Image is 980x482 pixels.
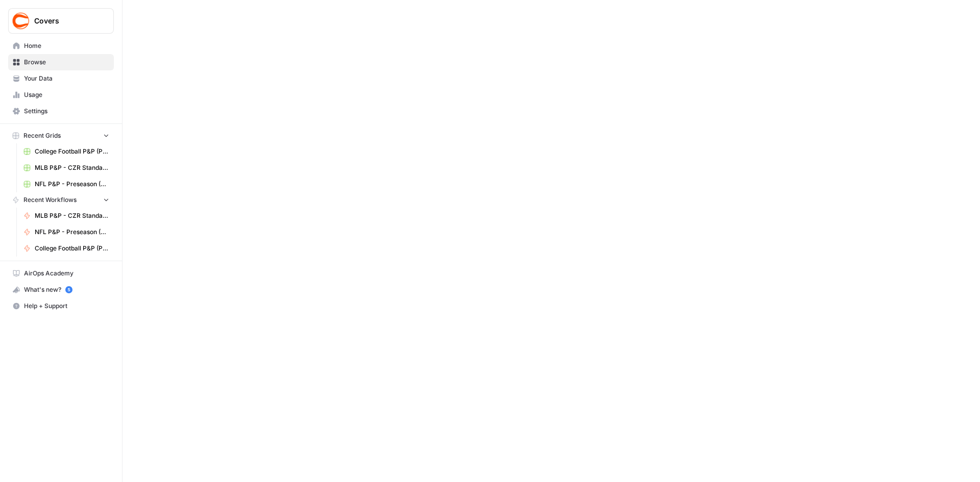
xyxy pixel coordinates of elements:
button: Workspace: Covers [8,8,114,34]
span: NFL P&P - Preseason (Production) Grid (1) [35,180,109,189]
button: Help + Support [8,298,114,314]
a: NFL P&P - Preseason (Production) [19,224,114,240]
a: College Football P&P (Production) Grid (1) [19,143,114,160]
span: Your Data [24,74,109,83]
text: 5 [67,287,70,292]
button: Recent Grids [8,128,114,143]
span: Usage [24,90,109,99]
span: Settings [24,107,109,116]
a: AirOps Academy [8,265,114,282]
button: Recent Workflows [8,192,114,208]
span: Recent Grids [23,131,61,140]
img: Covers Logo [12,12,30,30]
button: What's new? 5 [8,282,114,298]
span: Browse [24,58,109,67]
span: Covers [34,16,96,26]
a: Settings [8,103,114,119]
a: NFL P&P - Preseason (Production) Grid (1) [19,176,114,192]
a: MLB P&P - CZR Standard (Production) [19,208,114,224]
span: College Football P&P (Production) Grid (1) [35,147,109,156]
a: MLB P&P - CZR Standard (Production) Grid (5) [19,160,114,176]
a: Home [8,38,114,54]
span: Help + Support [24,301,109,311]
span: MLB P&P - CZR Standard (Production) [35,211,109,220]
a: Your Data [8,70,114,87]
a: Usage [8,87,114,103]
span: Home [24,41,109,50]
div: What's new? [9,282,113,297]
span: NFL P&P - Preseason (Production) [35,227,109,237]
span: MLB P&P - CZR Standard (Production) Grid (5) [35,163,109,172]
span: AirOps Academy [24,269,109,278]
a: College Football P&P (Production) [19,240,114,257]
span: College Football P&P (Production) [35,244,109,253]
a: Browse [8,54,114,70]
span: Recent Workflows [23,195,77,205]
a: 5 [65,286,72,293]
